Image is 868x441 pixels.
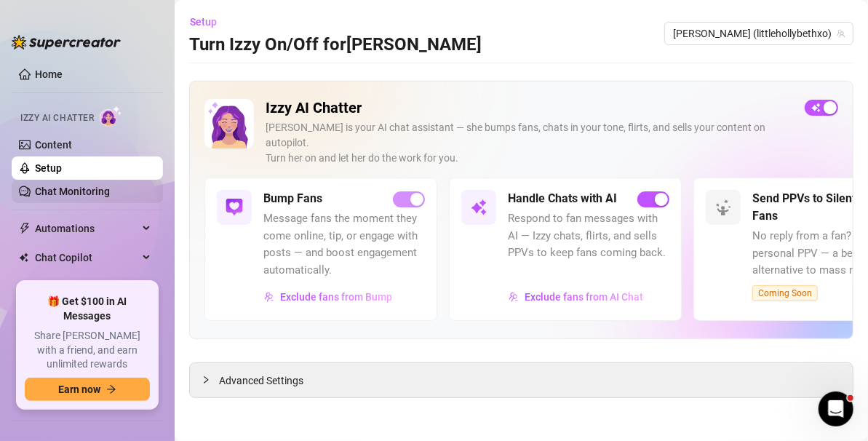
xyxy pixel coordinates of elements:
[35,186,110,197] a: Chat Monitoring
[106,384,116,394] span: arrow-right
[35,162,62,174] a: Setup
[20,111,94,125] span: Izzy AI Chatter
[714,199,732,216] img: svg%3e
[25,329,150,372] span: Share [PERSON_NAME] with a friend, and earn unlimited rewards
[280,291,392,303] span: Exclude fans from Bump
[264,292,274,302] img: svg%3e
[100,106,122,127] img: AI Chatter
[263,190,322,207] h5: Bump Fans
[509,292,519,302] img: svg%3e
[25,378,150,401] button: Earn nowarrow-right
[204,99,254,148] img: Izzy AI Chatter
[189,33,482,57] h3: Turn Izzy On/Off for [PERSON_NAME]
[819,392,853,426] iframe: Intercom live chat
[752,285,818,301] span: Coming Soon
[202,376,210,384] span: collapsed
[202,372,219,388] div: collapsed
[508,285,644,309] button: Exclude fans from AI Chat
[266,99,793,117] h2: Izzy AI Chatter
[189,10,228,33] button: Setup
[470,199,487,216] img: svg%3e
[190,16,217,28] span: Setup
[508,210,669,262] span: Respond to fan messages with AI — Izzy chats, flirts, and sells PPVs to keep fans coming back.
[19,253,28,263] img: Chat Copilot
[266,120,793,166] div: [PERSON_NAME] is your AI chat assistant — she bumps fans, chats in your tone, flirts, and sells y...
[226,199,243,216] img: svg%3e
[58,384,100,395] span: Earn now
[35,246,138,269] span: Chat Copilot
[673,23,845,44] span: Holly (littlehollybethxo)
[25,295,150,323] span: 🎁 Get $100 in AI Messages
[35,217,138,240] span: Automations
[508,190,617,207] h5: Handle Chats with AI
[219,373,303,389] span: Advanced Settings
[35,139,72,151] a: Content
[12,35,121,49] img: logo-BBDzfeDw.svg
[263,210,425,279] span: Message fans the moment they come online, tip, or engage with posts — and boost engagement automa...
[525,291,643,303] span: Exclude fans from AI Chat
[263,285,393,309] button: Exclude fans from Bump
[19,223,31,234] span: thunderbolt
[837,29,845,38] span: team
[35,68,63,80] a: Home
